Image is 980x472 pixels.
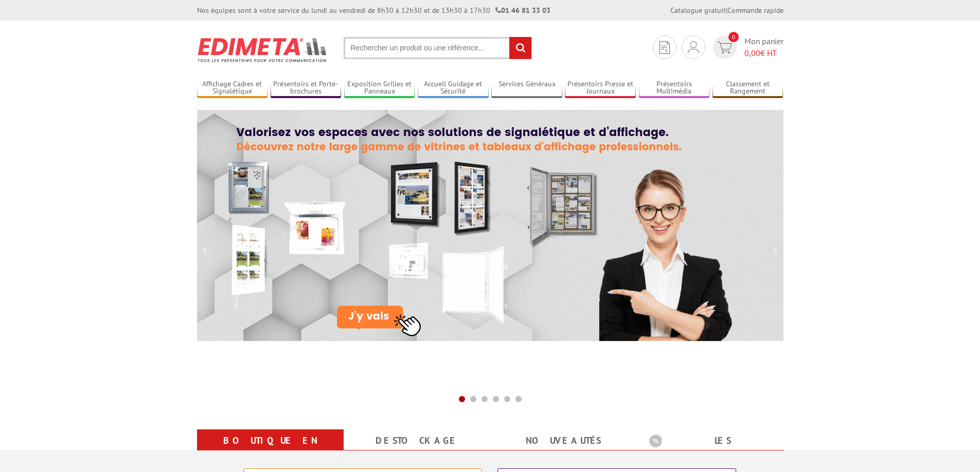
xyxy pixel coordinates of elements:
a: Présentoirs et Porte-brochures [271,80,342,97]
a: Catalogue gratuit [670,6,726,15]
span: € HT [744,47,783,59]
a: Présentoirs Multimédia [639,80,710,97]
strong: 01 46 81 33 03 [495,6,550,15]
span: Mon panier [744,35,783,59]
a: Boutique en ligne [209,431,331,468]
a: Présentoirs Presse et Journaux [565,80,636,97]
a: Services Généraux [491,80,562,97]
img: devis rapide [688,41,699,53]
a: Commande rapide [727,6,783,15]
a: Accueil Guidage et Sécurité [418,80,489,97]
img: Présentoir, panneau, stand - Edimeta - PLV, affichage, mobilier bureau, entreprise [197,31,328,69]
img: devis rapide [717,42,732,53]
input: Rechercher un produit ou une référence... [344,37,532,59]
span: 0 [728,32,739,42]
b: Les promotions [649,431,778,452]
a: Affichage Cadres et Signalétique [197,80,268,97]
div: Nos équipes sont à votre service du lundi au vendredi de 8h30 à 12h30 et de 13h30 à 17h30 [197,5,550,15]
a: Destockage [356,431,478,450]
a: Les promotions [649,431,771,468]
a: devis rapide 0 Mon panier 0,00€ HT [710,35,783,59]
a: nouveautés [503,431,625,450]
a: Exposition Grilles et Panneaux [344,80,415,97]
div: | [670,5,783,15]
input: rechercher [509,37,531,59]
img: devis rapide [660,41,670,54]
span: 0,00 [744,48,760,58]
a: Classement et Rangement [712,80,783,97]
